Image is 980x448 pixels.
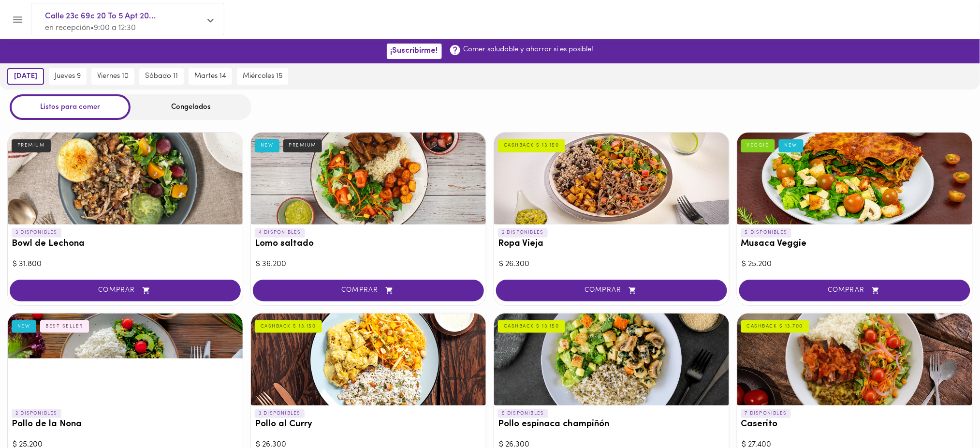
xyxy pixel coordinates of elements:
[737,133,972,224] div: Musaca Veggie
[255,139,279,152] div: NEW
[22,286,229,295] span: COMPRAR
[55,72,81,81] span: jueves 9
[12,320,36,333] div: NEW
[40,320,89,333] div: BEST SELLER
[13,259,238,270] div: $ 31.800
[751,286,958,295] span: COMPRAR
[6,8,29,31] button: Menu
[494,314,729,405] div: Pollo espinaca champiñón
[45,10,201,23] span: Calle 23c 69c 20 To 5 Apt 20...
[194,72,226,81] span: martes 14
[255,419,482,430] h3: Pollo al Curry
[924,392,970,438] iframe: Messagebird Livechat Widget
[49,68,87,85] button: jueves 9
[45,24,136,32] span: en recepción • 9:00 a 12:30
[131,94,251,120] div: Congelados
[739,280,970,301] button: COMPRAR
[737,314,972,405] div: Caserito
[498,409,548,418] p: 5 DISPONIBLES
[741,228,791,237] p: 5 DISPONIBLES
[498,419,725,430] h3: Pollo espinaca champiñón
[283,139,322,152] div: PREMIUM
[387,44,442,59] button: ¡Suscribirme!
[742,259,967,270] div: $ 25.200
[391,46,438,56] span: ¡Suscribirme!
[14,72,37,81] span: [DATE]
[499,259,724,270] div: $ 26.300
[243,72,282,81] span: miércoles 15
[7,68,44,85] button: [DATE]
[12,419,239,430] h3: Pollo de la Nona
[741,419,968,430] h3: Caserito
[741,139,775,152] div: VEGGIE
[237,68,288,85] button: miércoles 15
[508,286,715,295] span: COMPRAR
[498,228,548,237] p: 2 DISPONIBLES
[498,320,565,333] div: CASHBACK $ 13.150
[10,94,131,120] div: Listos para comer
[498,139,565,152] div: CASHBACK $ 13.150
[8,314,243,405] div: Pollo de la Nona
[496,280,727,301] button: COMPRAR
[139,68,184,85] button: sábado 11
[12,239,239,249] h3: Bowl de Lechona
[255,228,305,237] p: 4 DISPONIBLES
[255,409,305,418] p: 3 DISPONIBLES
[251,314,486,405] div: Pollo al Curry
[256,259,481,270] div: $ 36.200
[253,280,484,301] button: COMPRAR
[12,409,61,418] p: 2 DISPONIBLES
[494,133,729,224] div: Ropa Vieja
[97,72,129,81] span: viernes 10
[741,409,791,418] p: 7 DISPONIBLES
[251,133,486,224] div: Lomo saltado
[12,139,51,152] div: PREMIUM
[91,68,134,85] button: viernes 10
[255,320,322,333] div: CASHBACK $ 13.150
[741,320,809,333] div: CASHBACK $ 13.700
[265,286,472,295] span: COMPRAR
[779,139,804,152] div: NEW
[498,239,725,249] h3: Ropa Vieja
[145,72,178,81] span: sábado 11
[12,228,61,237] p: 3 DISPONIBLES
[8,133,243,224] div: Bowl de Lechona
[10,280,241,301] button: COMPRAR
[255,239,482,249] h3: Lomo saltado
[741,239,968,249] h3: Musaca Veggie
[189,68,232,85] button: martes 14
[464,45,594,55] p: Comer saludable y ahorrar si es posible!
